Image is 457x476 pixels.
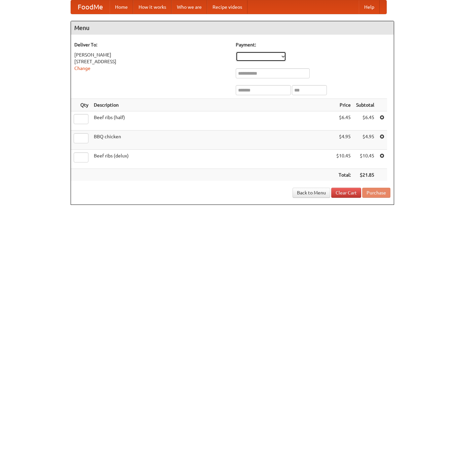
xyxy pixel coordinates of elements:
th: Subtotal [353,99,377,111]
a: Who we are [172,0,207,14]
h5: Payment: [236,41,390,48]
th: Total: [334,169,353,181]
td: BBQ chicken [91,131,334,150]
td: $10.45 [353,150,377,169]
a: How it works [133,0,172,14]
a: Change [74,66,90,71]
th: $21.85 [353,169,377,181]
a: Recipe videos [207,0,247,14]
a: Clear Cart [331,188,361,198]
td: $4.95 [353,131,377,150]
div: [STREET_ADDRESS] [74,58,229,65]
td: $6.45 [353,111,377,131]
h5: Deliver To: [74,41,229,48]
a: Back to Menu [293,188,330,198]
th: Price [334,99,353,111]
div: [PERSON_NAME] [74,51,229,58]
td: $4.95 [334,131,353,150]
th: Qty [71,99,91,111]
button: Purchase [362,188,390,198]
td: Beef ribs (half) [91,111,334,131]
a: FoodMe [71,0,110,14]
td: Beef ribs (delux) [91,150,334,169]
a: Help [359,0,380,14]
td: $6.45 [334,111,353,131]
td: $10.45 [334,150,353,169]
h4: Menu [71,21,394,35]
a: Home [110,0,133,14]
th: Description [91,99,334,111]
